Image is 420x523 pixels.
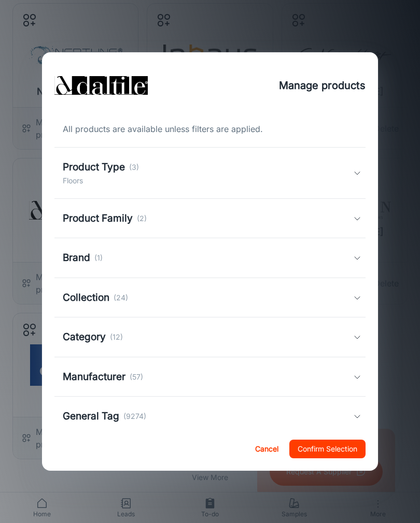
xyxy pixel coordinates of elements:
p: (2) [137,213,147,224]
div: Collection(24) [54,278,366,318]
h4: Manage products [279,78,366,93]
div: General Tag(9274) [54,397,366,437]
p: Floors [63,175,139,186]
p: (57) [130,371,143,383]
div: Product Type(3)Floors [54,148,366,199]
div: Brand(1) [54,238,366,278]
h5: Brand [63,251,90,266]
p: (3) [129,162,139,173]
img: vendor_logo_square_en-us.png [54,65,148,106]
div: Category(12) [54,317,366,357]
button: Confirm Selection [289,440,366,458]
h5: Product Family [63,211,133,226]
h5: Collection [63,290,109,306]
div: Manufacturer(57) [54,357,366,397]
div: All products are available unless filters are applied. [54,123,366,135]
h5: Manufacturer [63,370,125,385]
h5: Product Type [63,160,125,175]
div: Product Family(2) [54,199,366,239]
p: (24) [114,292,128,303]
p: (1) [94,252,103,264]
h5: General Tag [63,409,119,424]
h5: Category [63,330,106,345]
p: (9274) [123,411,146,422]
p: (12) [110,331,123,343]
button: Cancel [250,440,283,458]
